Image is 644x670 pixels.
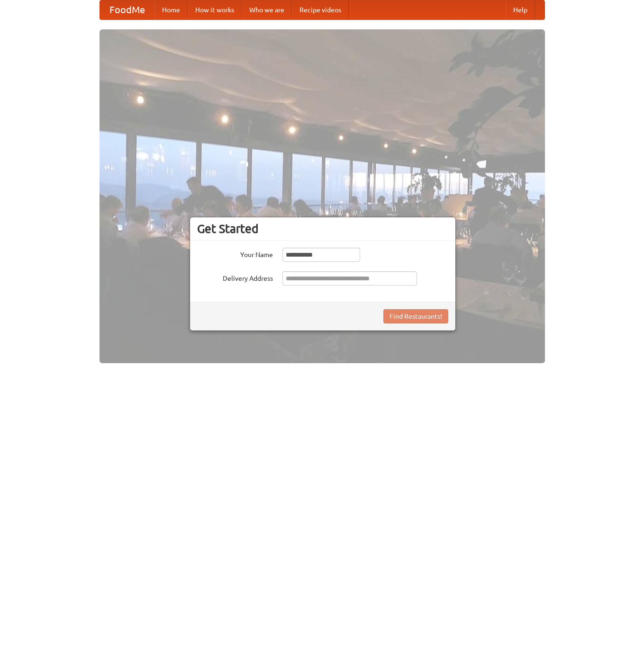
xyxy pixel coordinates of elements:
[242,0,292,19] a: Who we are
[292,0,349,19] a: Recipe videos
[383,309,448,323] button: Find Restaurants!
[197,222,448,236] h3: Get Started
[188,0,242,19] a: How it works
[197,271,273,283] label: Delivery Address
[154,0,188,19] a: Home
[506,0,535,19] a: Help
[100,0,154,19] a: FoodMe
[197,248,273,259] label: Your Name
